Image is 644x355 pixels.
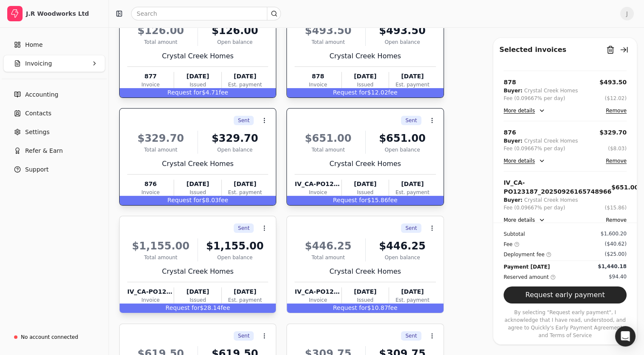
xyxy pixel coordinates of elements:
div: $15.86 [287,196,443,205]
div: Est. payment [222,189,268,196]
div: IV_CA-PO123187_20250926165748966 [295,180,341,189]
div: Invoice [127,81,174,89]
div: $1,155.00 [201,238,268,254]
span: Home [25,40,43,49]
div: Invoice [295,189,341,196]
span: J [620,7,634,20]
div: [DATE] [174,180,221,189]
div: 878 [504,78,516,87]
div: Open Intercom Messenger [615,326,635,346]
span: Sent [405,117,417,124]
input: Search [131,7,281,20]
div: [DATE] [222,72,268,81]
div: Fee (0.09667% per day) [504,204,565,212]
a: Accounting [3,86,105,103]
button: More details [504,215,545,225]
span: Invoicing [25,59,52,68]
div: [DATE] [222,180,268,189]
div: Open balance [201,38,268,46]
p: By selecting "Request early payment", I acknowledge that I have read, understood, and agree to Qu... [504,309,627,339]
div: Crystal Creek Homes [127,51,268,61]
span: Refer & Earn [25,146,63,155]
div: [DATE] [389,72,435,81]
div: [DATE] [342,287,389,296]
div: [DATE] [222,287,268,296]
div: J.R Woodworks Ltd [26,9,101,18]
div: [DATE] [342,72,389,81]
div: Est. payment [389,189,435,196]
span: Request for [166,304,200,311]
div: Crystal Creek Homes [524,137,578,145]
div: IV_CA-PO123187_20250926165748966 [504,178,611,196]
div: Est. payment [222,296,268,304]
div: Invoice [127,189,174,196]
div: Crystal Creek Homes [127,266,268,277]
button: $329.70 [599,128,627,137]
div: $446.25 [295,238,361,254]
button: $493.50 [599,78,627,87]
button: ($12.02) [605,94,627,102]
div: Buyer: [504,196,522,204]
div: $446.25 [369,238,436,254]
div: Fee [504,240,519,249]
span: Request for [333,304,367,311]
span: fee [219,89,228,96]
div: Total amount [127,254,194,261]
button: ($15.86) [605,204,627,212]
button: Refer & Earn [3,142,105,159]
span: fee [388,89,398,96]
div: Subtotal [504,230,525,238]
div: $94.40 [609,273,627,281]
button: More details [504,156,545,166]
button: Request early payment [504,286,627,303]
div: ($25.00) [605,250,627,258]
div: Total amount [127,146,194,154]
span: fee [388,197,398,203]
div: Crystal Creek Homes [295,159,435,169]
span: Request for [333,89,367,96]
div: 876 [127,180,174,189]
div: $10.87 [287,303,443,313]
span: Support [25,165,49,174]
div: Est. payment [222,81,268,89]
span: Sent [238,332,249,340]
div: $493.50 [295,23,361,38]
div: Crystal Creek Homes [295,266,435,277]
div: Crystal Creek Homes [524,87,578,94]
div: $12.02 [287,88,443,97]
div: Est. payment [389,81,435,89]
div: Est. payment [389,296,435,304]
div: $126.00 [201,23,268,38]
div: Open balance [369,146,436,154]
div: Issued [342,296,389,304]
a: Settings [3,123,105,140]
span: Request for [167,197,202,203]
span: Sent [405,332,417,340]
span: Sent [405,224,417,232]
div: Issued [342,189,389,196]
div: $126.00 [127,23,194,38]
div: Crystal Creek Homes [295,51,435,61]
div: Total amount [127,38,194,46]
div: No account connected [21,333,78,341]
div: 878 [295,72,341,81]
button: Invoicing [3,55,105,72]
div: ($8.03) [608,145,627,152]
button: More details [504,106,545,116]
div: Issued [174,81,221,89]
div: Total amount [295,38,361,46]
div: 877 [127,72,174,81]
span: Contacts [25,109,52,118]
div: Open balance [201,254,268,261]
span: Request for [167,89,202,96]
div: $8.03 [120,196,276,205]
div: Invoice [127,296,174,304]
span: fee [388,304,398,311]
div: $1,600.20 [601,230,627,238]
a: Contacts [3,105,105,122]
div: Total amount [295,146,361,154]
div: Crystal Creek Homes [127,159,268,169]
